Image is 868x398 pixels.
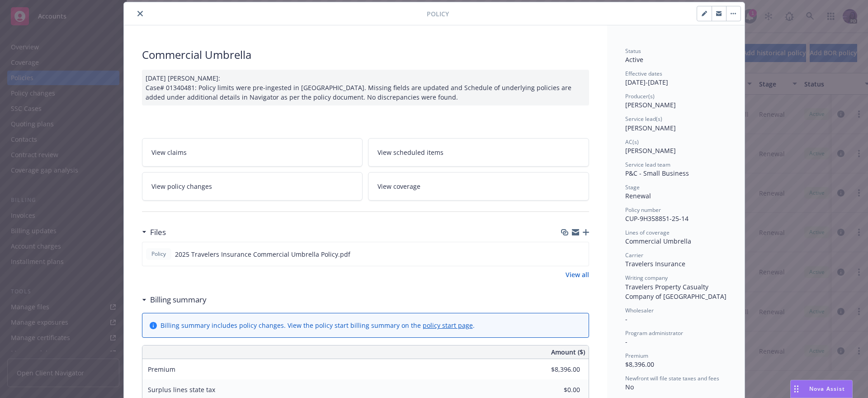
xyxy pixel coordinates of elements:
[142,47,589,62] div: Commercial Umbrella
[625,183,640,191] span: Stage
[527,383,585,397] input: 0.00
[625,383,634,391] span: No
[625,124,676,132] span: [PERSON_NAME]
[142,294,207,306] div: Billing summary
[625,146,676,155] span: [PERSON_NAME]
[625,115,662,123] span: Service lead(s)
[151,182,212,191] span: View policy changes
[625,237,691,245] span: Commercial Umbrella
[160,321,475,330] div: Billing summary includes policy changes. View the policy start billing summary on the .
[791,380,802,398] div: Drag to move
[377,148,443,157] span: View scheduled items
[142,70,589,105] div: [DATE] [PERSON_NAME]: Case# 01340481: Policy limits were pre-ingested in [GEOGRAPHIC_DATA]. Missi...
[566,270,589,279] a: View all
[150,294,207,306] h3: Billing summary
[148,385,215,394] span: Surplus lines state tax
[790,380,853,398] button: Nova Assist
[551,347,585,357] span: Amount ($)
[625,352,648,360] span: Premium
[809,385,845,393] span: Nova Assist
[625,360,654,369] span: $8,396.00
[625,55,643,64] span: Active
[625,192,651,200] span: Renewal
[527,363,585,376] input: 0.00
[625,214,689,223] span: CUP-9H358851-25-14
[625,259,685,268] span: Travelers Insurance
[625,161,670,168] span: Service lead team
[625,70,662,77] span: Effective dates
[625,169,689,177] span: P&C - Small Business
[625,101,676,109] span: [PERSON_NAME]
[142,172,363,201] a: View policy changes
[577,249,585,259] button: preview file
[377,182,420,191] span: View coverage
[142,226,166,238] div: Files
[368,138,589,167] a: View scheduled items
[625,92,655,100] span: Producer(s)
[368,172,589,201] a: View coverage
[148,365,175,374] span: Premium
[427,9,449,19] span: Policy
[150,250,168,258] span: Policy
[423,321,473,330] a: policy start page
[625,47,641,55] span: Status
[562,249,570,259] button: download file
[135,8,146,19] button: close
[625,374,719,382] span: Newfront will file state taxes and fees
[625,70,726,87] div: [DATE] - [DATE]
[625,337,627,346] span: -
[625,307,654,314] span: Wholesaler
[175,249,350,259] span: 2025 Travelers Insurance Commercial Umbrella Policy.pdf
[625,274,668,282] span: Writing company
[625,315,627,323] span: -
[625,206,661,214] span: Policy number
[151,148,187,157] span: View claims
[625,251,643,259] span: Carrier
[625,138,639,146] span: AC(s)
[625,283,726,301] span: Travelers Property Casualty Company of [GEOGRAPHIC_DATA]
[625,229,670,236] span: Lines of coverage
[142,138,363,167] a: View claims
[150,226,166,238] h3: Files
[625,329,683,337] span: Program administrator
